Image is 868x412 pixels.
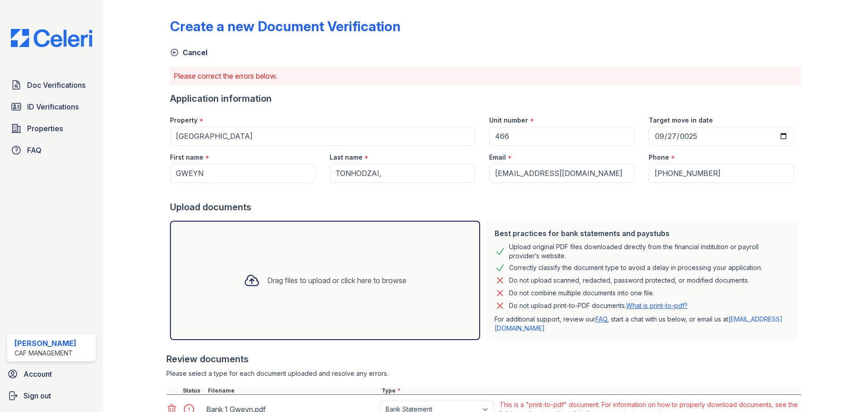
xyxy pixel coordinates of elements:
a: FAQ [595,315,607,323]
div: Drag files to upload or click here to browse [267,275,406,286]
span: FAQ [27,145,42,156]
label: Property [170,116,198,125]
label: Last name [330,153,363,162]
div: Do not upload scanned, redacted, password protected, or modified documents. [509,275,749,286]
p: For additional support, review our , start a chat with us below, or email us at [495,315,790,333]
span: Sign out [24,390,51,401]
p: Please correct the errors below. [174,71,797,81]
div: Upload original PDF files downloaded directly from the financial institution or payroll provider’... [509,242,790,260]
div: Type [380,387,801,394]
span: ID Verifications [27,101,79,112]
div: Best practices for bank statements and paystubs [495,228,790,239]
span: Account [24,369,52,379]
div: Filename [206,387,380,394]
div: Do not combine multiple documents into one file. [509,288,654,298]
a: What is print-to-pdf? [626,302,688,309]
label: Target move in date [649,116,713,125]
div: Upload documents [170,201,801,213]
a: FAQ [7,141,96,159]
div: Create a new Document Verification [170,18,401,34]
label: First name [170,153,203,162]
div: Correctly classify the document type to avoid a delay in processing your application. [509,262,762,273]
a: Sign out [4,387,99,405]
div: Status [181,387,206,394]
span: Doc Verifications [27,80,85,90]
label: Unit number [489,116,528,125]
a: ID Verifications [7,98,96,116]
img: CE_Logo_Blue-a8612792a0a2168367f1c8372b55b34899dd931a85d93a1a3d3e32e68fde9ad4.png [4,29,99,47]
label: Phone [649,153,669,162]
p: Do not upload print-to-PDF documents. [509,301,688,310]
a: Account [4,365,99,383]
a: Properties [7,119,96,137]
div: Application information [170,92,801,105]
label: Email [489,153,506,162]
a: Cancel [170,47,208,58]
span: Properties [27,123,63,134]
div: CAF Management [14,349,76,358]
div: Please select a type for each document uploaded and resolve any errors. [166,369,801,378]
div: [PERSON_NAME] [14,338,76,349]
a: Doc Verifications [7,76,96,94]
div: Review documents [166,353,801,365]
